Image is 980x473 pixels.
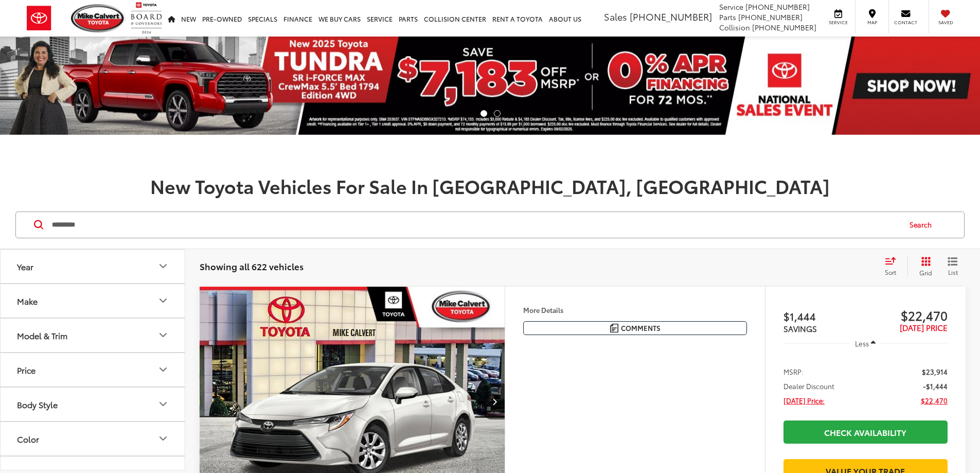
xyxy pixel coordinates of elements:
div: Color [17,434,39,444]
span: SAVINGS [783,323,817,334]
button: Less [850,334,881,353]
button: YearYear [1,250,186,283]
span: Sort [885,268,896,276]
img: Comments [610,324,618,332]
span: [PHONE_NUMBER] [745,2,810,12]
button: MakeMake [1,284,186,318]
button: Select sort value [880,256,907,277]
span: Dealer Discount [783,381,834,391]
input: Search by Make, Model, or Keyword [51,213,900,237]
span: Contact [894,19,917,26]
span: MSRP: [783,366,804,377]
span: List [948,268,958,276]
div: Model & Trim [17,330,67,340]
span: -$1,444 [923,381,948,391]
button: PricePrice [1,353,186,387]
span: [PHONE_NUMBER] [630,10,712,23]
span: $23,914 [922,366,948,377]
span: Sales [604,10,627,23]
span: Saved [934,19,957,26]
span: Service [827,19,850,26]
span: [PHONE_NUMBER] [738,12,803,22]
span: Map [861,19,883,26]
button: ColorColor [1,422,186,456]
span: [PHONE_NUMBER] [752,22,816,32]
div: Body Style [157,398,169,410]
button: Model & TrimModel & Trim [1,319,186,352]
span: Comments [621,323,661,333]
div: Body Style [17,399,58,409]
span: [DATE] PRICE [900,322,948,333]
span: Parts [719,12,736,22]
span: Less [855,339,869,348]
button: Comments [523,321,747,335]
div: Year [157,260,169,272]
img: Mike Calvert Toyota [71,4,126,32]
div: Color [157,432,169,445]
span: Grid [919,268,932,277]
button: Next image [484,383,505,419]
button: Body StyleBody Style [1,388,186,421]
span: $22,470 [921,395,948,406]
div: Make [157,294,169,307]
div: Model & Trim [157,329,169,341]
span: [DATE] Price: [783,395,825,406]
span: $1,444 [783,308,866,324]
div: Make [17,296,38,306]
span: Service [719,2,743,12]
div: Year [17,261,33,271]
span: Collision [719,22,750,32]
button: Grid View [907,256,940,277]
span: Showing all 622 vehicles [200,260,304,272]
button: List View [940,256,966,277]
button: Search [900,212,947,238]
div: Price [17,365,35,375]
a: Check Availability [783,421,948,444]
h4: More Details [523,306,747,313]
span: $22,470 [865,307,948,323]
div: Price [157,363,169,376]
